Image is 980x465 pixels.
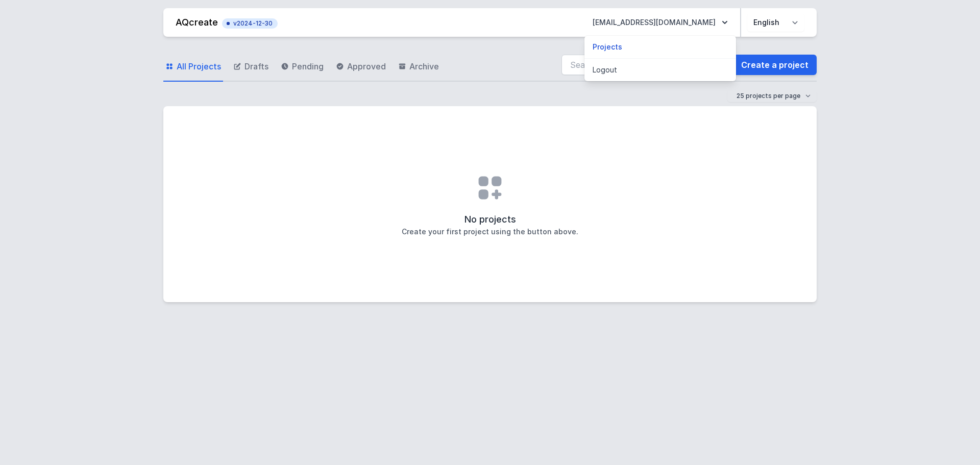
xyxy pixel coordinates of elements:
select: Choose language [747,13,804,32]
span: Archive [409,60,439,72]
span: All Projects [177,60,221,72]
h3: Create your first project using the button above. [402,227,578,237]
div: [EMAIL_ADDRESS][DOMAIN_NAME] [584,36,736,81]
a: All Projects [163,52,223,82]
span: v2024-12-30 [227,19,273,28]
a: Drafts [231,52,271,82]
a: Approved [334,52,388,82]
h2: No projects [464,212,516,227]
a: Pending [279,52,326,82]
a: Projects [584,38,736,56]
a: Archive [396,52,441,82]
button: v2024-12-30 [222,16,278,29]
a: Create a project [733,55,817,75]
button: Logout [584,61,736,79]
span: Drafts [244,60,268,72]
button: [EMAIL_ADDRESS][DOMAIN_NAME] [584,13,736,32]
a: AQcreate [176,17,218,28]
span: Pending [292,60,324,72]
input: Search among projects and versions... [561,55,725,75]
span: Approved [347,60,386,72]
